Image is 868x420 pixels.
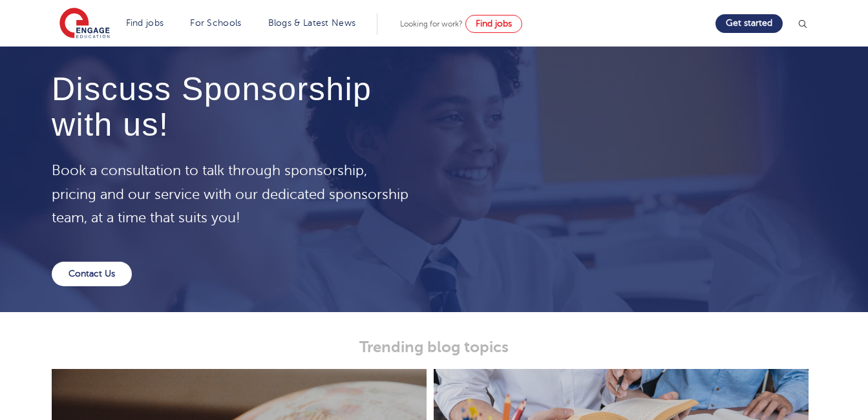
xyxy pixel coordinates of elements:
[400,19,463,28] span: Looking for work?
[190,18,241,28] a: For Schools
[52,262,132,286] a: Contact Us
[465,15,522,33] a: Find jobs
[52,159,415,229] p: Book a consultation to talk through sponsorship, pricing and our service with our dedicated spons...
[52,72,415,143] h4: Discuss Sponsorship with us!
[59,8,110,40] img: Engage Education
[126,18,164,28] a: Find jobs
[268,18,356,28] a: Blogs & Latest News
[117,338,751,356] h3: Trending blog topics
[476,19,512,28] span: Find jobs
[715,14,783,33] a: Get started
